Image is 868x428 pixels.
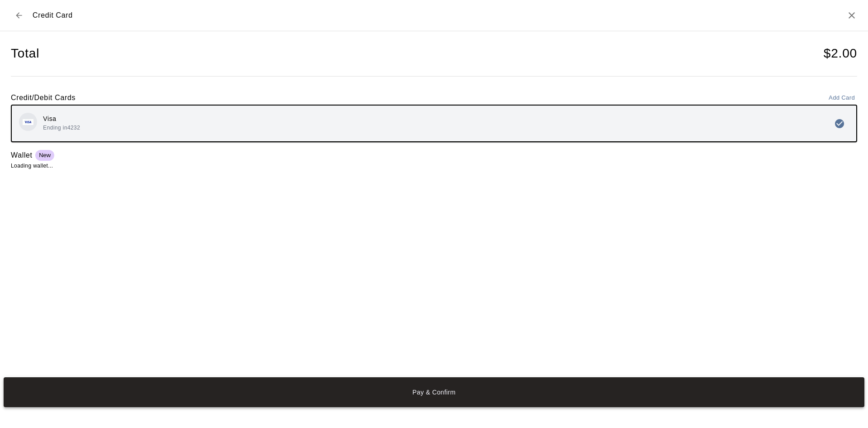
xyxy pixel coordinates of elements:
[11,46,39,62] h4: Total
[11,92,75,104] h6: Credit/Debit Cards
[43,114,80,124] p: Visa
[11,149,33,161] h6: Wallet
[43,125,80,131] span: Ending in 4232
[11,7,73,24] div: Credit Card
[824,46,857,62] h4: $ 2.00
[826,91,857,105] button: Add Card
[11,7,27,24] button: Back to checkout
[4,377,864,407] button: Pay & Confirm
[12,106,856,141] button: Credit card brand logoVisaEnding in4232
[23,119,33,125] img: Credit card brand logo
[35,152,54,159] span: New
[11,163,53,169] span: Loading wallet...
[846,10,857,21] button: Close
